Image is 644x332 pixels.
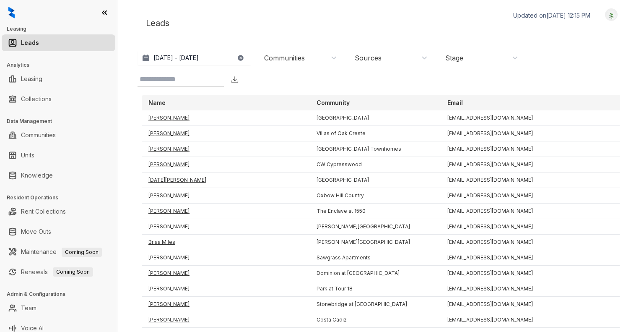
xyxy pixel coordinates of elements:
[310,126,441,141] td: Villas of Oak Creste
[2,71,115,87] li: Leasing
[142,297,310,312] td: [PERSON_NAME]
[310,281,441,297] td: Park at Tour 18
[21,34,39,51] a: Leads
[310,250,441,266] td: Sawgrass Apartments
[231,76,239,84] img: Download
[215,76,222,83] img: SearchIcon
[445,53,463,63] div: Stage
[142,219,310,235] td: [PERSON_NAME]
[264,53,305,63] div: Communities
[310,141,441,157] td: [GEOGRAPHIC_DATA] Townhomes
[7,290,117,298] h3: Admin & Configurations
[21,223,51,240] a: Move Outs
[310,157,441,173] td: CW Cypresswood
[21,300,36,316] a: Team
[310,204,441,219] td: The Enclave at 1550
[2,243,115,260] li: Maintenance
[153,54,199,62] p: [DATE] - [DATE]
[21,264,93,280] a: RenewalsComing Soon
[310,173,441,188] td: [GEOGRAPHIC_DATA]
[2,203,115,220] li: Rent Collections
[138,8,624,38] div: Leads
[21,91,52,107] a: Collections
[142,281,310,297] td: [PERSON_NAME]
[142,173,310,188] td: [DATE][PERSON_NAME]
[447,99,463,107] p: Email
[7,118,117,125] h3: Data Management
[310,219,441,235] td: [PERSON_NAME][GEOGRAPHIC_DATA]
[142,157,310,173] td: [PERSON_NAME]
[2,34,115,51] li: Leads
[7,61,117,69] h3: Analytics
[142,126,310,141] td: [PERSON_NAME]
[2,264,115,280] li: Renewals
[142,110,310,126] td: [PERSON_NAME]
[142,188,310,204] td: [PERSON_NAME]
[310,235,441,250] td: [PERSON_NAME][GEOGRAPHIC_DATA]
[62,248,102,257] span: Coming Soon
[2,223,115,240] li: Move Outs
[310,312,441,328] td: Costa Cadiz
[142,235,310,250] td: Briaa Miles
[53,267,93,277] span: Coming Soon
[310,110,441,126] td: [GEOGRAPHIC_DATA]
[2,147,115,164] li: Units
[21,203,66,220] a: Rent Collections
[21,167,53,184] a: Knowledge
[142,312,310,328] td: [PERSON_NAME]
[21,147,34,164] a: Units
[7,194,117,201] h3: Resident Operations
[142,250,310,266] td: [PERSON_NAME]
[317,99,350,107] p: Community
[513,11,590,20] p: Updated on [DATE] 12:15 PM
[142,141,310,157] td: [PERSON_NAME]
[138,50,251,65] button: [DATE] - [DATE]
[2,127,115,144] li: Communities
[142,266,310,281] td: [PERSON_NAME]
[21,127,56,144] a: Communities
[2,91,115,107] li: Collections
[310,297,441,312] td: Stonebridge at [GEOGRAPHIC_DATA]
[2,300,115,316] li: Team
[2,167,115,184] li: Knowledge
[355,53,382,63] div: Sources
[148,99,166,107] p: Name
[310,266,441,281] td: Dominion at [GEOGRAPHIC_DATA]
[605,10,617,19] img: UserAvatar
[310,188,441,204] td: Oxbow Hill Country
[7,25,117,33] h3: Leasing
[21,71,42,87] a: Leasing
[142,204,310,219] td: [PERSON_NAME]
[8,7,15,18] img: logo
